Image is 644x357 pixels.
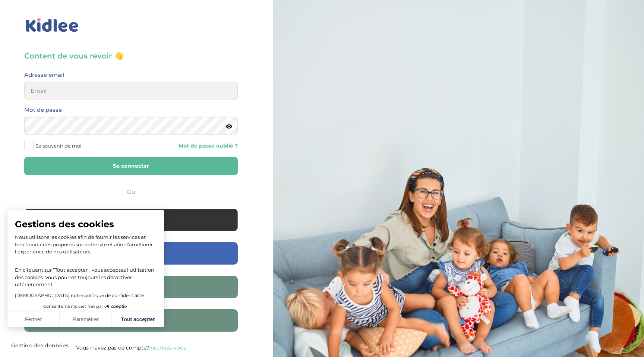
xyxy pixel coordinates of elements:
a: Mot de passe oublié ? [136,142,237,149]
button: Paramétrer [60,312,112,328]
button: Google [24,209,238,231]
a: [DEMOGRAPHIC_DATA] notre politique de confidentialité [15,293,144,298]
span: Gestions des cookies [15,219,157,230]
input: Email [24,82,238,99]
button: Se connecter [24,157,238,175]
label: Mot de passe [24,105,62,115]
img: logo_kidlee_bleu [24,17,80,34]
p: Nous utilisons les cookies afin de fournir les services et fonctionnalités proposés sur notre sit... [15,234,157,256]
p: Vous n’avez pas de compte? [24,343,238,353]
a: Inscrivez-vous [149,344,186,351]
button: Tout accepter [112,312,164,328]
svg: Axeptio [104,296,127,318]
button: Fermer [7,312,60,328]
label: Adresse email [24,70,64,80]
button: Fermer le widget sans consentement [7,338,73,354]
p: En cliquant sur ”Tout accepter”, vous acceptez l’utilisation des cookies. Vous pourrez toujours l... [15,259,157,288]
span: Ou [127,188,135,195]
button: Consentements certifiés par [40,302,132,312]
h3: Content de vous revoir 👋 [24,51,238,61]
span: Gestion des données [11,342,69,349]
a: Babysitter [24,322,238,329]
span: Se souvenir de moi [35,141,82,151]
span: Consentements certifiés par [43,304,103,309]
